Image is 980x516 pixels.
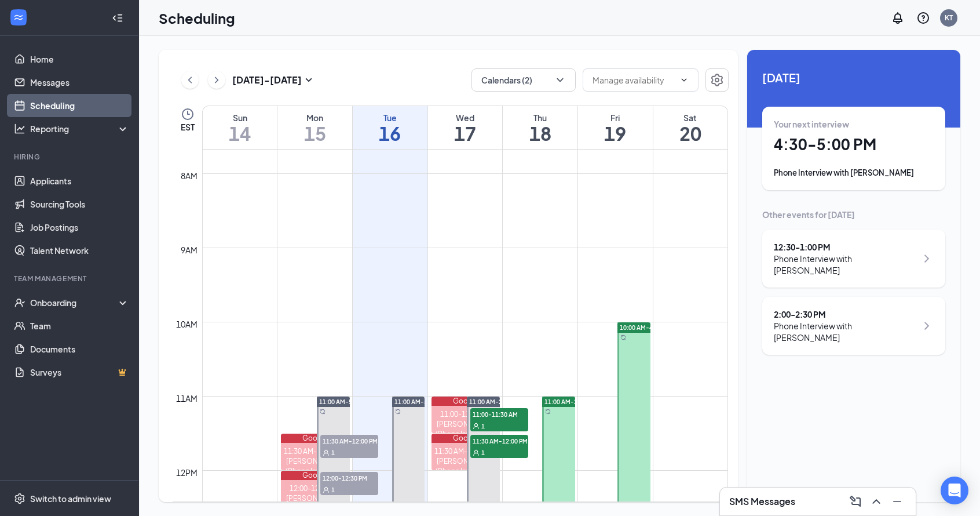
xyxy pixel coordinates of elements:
h1: 14 [203,123,277,143]
div: Thu [503,112,577,123]
span: 12:00-12:30 PM [320,472,378,484]
span: 11:30 AM-12:00 PM [320,435,378,446]
div: Reporting [30,123,130,135]
div: 12:00-12:30 PM [281,484,350,493]
a: SurveysCrown [30,361,129,384]
div: 8am [178,169,200,182]
span: 11:00-11:30 AM [470,408,528,420]
span: 1 [481,449,485,457]
div: Mon [277,112,352,123]
svg: Sync [395,409,401,415]
a: Home [30,48,129,71]
div: Phone Interview with [PERSON_NAME] [774,167,934,179]
a: September 16, 2025 [353,106,427,149]
svg: User [323,449,330,456]
button: ChevronUp [867,492,886,511]
svg: Settings [710,73,724,87]
svg: Sync [545,409,551,415]
h1: 17 [428,123,503,143]
div: 11:30 AM-12:00 PM [432,446,500,456]
div: Wed [428,112,503,123]
span: 11:30 AM-12:00 PM [470,435,528,446]
a: September 18, 2025 [503,106,577,149]
h1: 16 [353,123,427,143]
svg: ChevronRight [920,319,934,333]
svg: User [473,449,480,456]
svg: ChevronDown [679,75,689,85]
svg: QuestionInfo [916,11,930,25]
div: Sun [203,112,277,123]
a: September 15, 2025 [277,106,352,149]
svg: Collapse [112,12,123,24]
a: Job Postings [30,216,129,239]
button: Settings [705,68,729,92]
a: September 19, 2025 [578,106,653,149]
svg: User [473,423,480,430]
svg: Sync [320,409,326,415]
a: September 17, 2025 [428,106,503,149]
h1: 19 [578,123,653,143]
svg: Notifications [891,11,905,25]
div: 12:30 - 1:00 PM [774,241,917,253]
div: Fri [578,112,653,123]
div: 12pm [174,466,200,479]
svg: ComposeMessage [849,495,862,508]
div: Sat [653,112,727,123]
svg: WorkstreamLogo [13,12,24,23]
span: EST [181,121,195,133]
span: 11:00 AM-2:00 PM [469,398,521,406]
button: ChevronRight [208,71,225,89]
a: September 14, 2025 [203,106,277,149]
h3: [DATE] - [DATE] [232,74,302,86]
a: September 20, 2025 [653,106,727,149]
h1: 20 [653,123,727,143]
svg: Settings [14,493,25,504]
svg: ChevronDown [554,74,566,86]
h1: Scheduling [159,8,235,28]
h1: 4:30 - 5:00 PM [774,135,934,154]
div: Hiring [14,152,127,162]
div: Onboarding [30,297,119,308]
div: Team Management [14,274,127,284]
a: Applicants [30,169,129,192]
svg: UserCheck [14,297,25,308]
a: Messages [30,71,129,94]
a: Sourcing Tools [30,192,129,216]
div: KT [945,13,953,23]
a: Scheduling [30,94,129,117]
span: 11:00 AM-2:00 PM [544,398,596,406]
h1: 15 [277,123,352,143]
a: Talent Network [30,239,129,262]
span: 10:00 AM-4:30 PM [620,324,671,332]
svg: Analysis [14,123,25,135]
div: Google [281,434,350,443]
div: Switch to admin view [30,493,111,504]
a: Team [30,314,129,337]
svg: ChevronUp [869,495,883,508]
div: Google [281,471,350,480]
div: 10am [174,318,200,330]
div: Phone Interview with [PERSON_NAME] [774,320,917,343]
input: Manage availability [593,74,675,86]
div: [PERSON_NAME] (Phone Interview - Back of House Team Member at [GEOGRAPHIC_DATA]) [281,456,350,506]
div: Tue [353,112,427,123]
div: Your next interview [774,118,934,130]
span: [DATE] [762,68,945,86]
span: 1 [331,449,335,457]
span: 1 [481,422,485,430]
div: 11am [174,392,200,405]
svg: ChevronRight [920,252,934,266]
h1: 18 [503,123,577,143]
div: [PERSON_NAME] (Phone Interview - Back of House Team Member at [GEOGRAPHIC_DATA]) [432,456,500,506]
svg: ChevronRight [211,73,222,87]
span: 11:00 AM-5:00 PM [319,398,371,406]
div: [PERSON_NAME] (Phone Interview - Catering Lead at [GEOGRAPHIC_DATA]) [432,419,500,459]
div: Other events for [DATE] [762,209,945,220]
svg: ChevronLeft [184,73,196,87]
svg: Clock [181,107,195,121]
svg: Sync [620,335,626,340]
div: Google [432,397,500,406]
div: 2:00 - 2:30 PM [774,308,917,320]
div: Phone Interview with [PERSON_NAME] [774,253,917,276]
button: Calendars (2)ChevronDown [471,68,576,92]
